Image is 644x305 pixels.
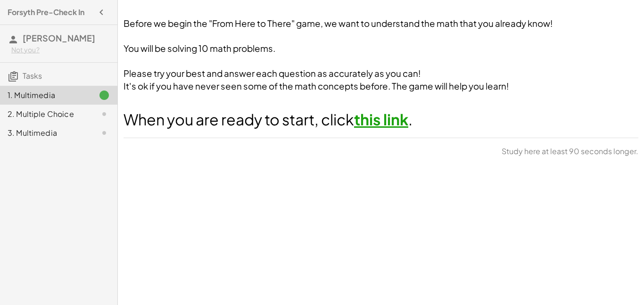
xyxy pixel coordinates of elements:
div: 2. Multiple Choice [8,108,83,120]
span: Before we begin the "From Here to There" game, we want to understand the math that you already know! [124,18,553,29]
span: You will be solving 10 math problems. [124,43,275,54]
span: Study here at least 90 seconds longer. [502,146,638,157]
div: 1. Multimedia [8,90,83,101]
i: Task not started. [99,127,110,139]
i: Task not started. [99,108,110,120]
i: Task finished. [99,90,110,101]
span: [PERSON_NAME] [23,33,95,43]
div: Not you? [11,45,110,55]
div: 3. Multimedia [8,127,83,139]
a: this link [354,110,408,129]
span: When you are ready to start, click [124,110,354,129]
span: Please try your best and answer each question as accurately as you can! [124,68,421,79]
span: It's ok if you have never seen some of the math concepts before. The game will help you learn! [124,81,509,91]
span: Tasks [23,71,42,81]
h4: Forsyth Pre-Check In [8,7,84,18]
span: . [408,110,413,129]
